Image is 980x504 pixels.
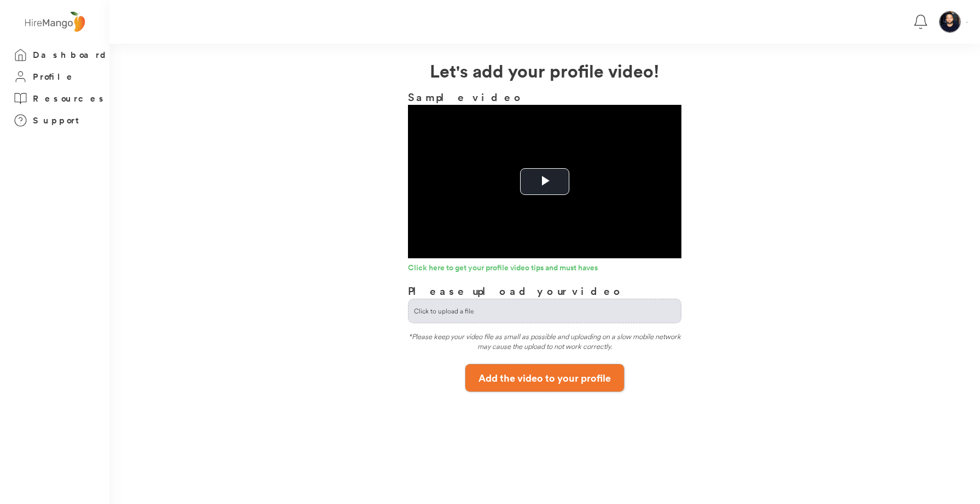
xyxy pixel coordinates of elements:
[940,11,960,32] img: LFAB.jpeg.png
[408,264,681,275] a: Click here to get your profile video tips and must haves
[33,92,107,105] h3: Resources
[21,9,88,35] img: logo%20-%20hiremango%20gray.png
[465,364,624,392] button: Add the video to your profile
[33,114,84,127] h3: Support
[408,331,681,356] div: *Please keep your video file as small as possible and uploading on a slow mobile network may caus...
[408,89,681,105] h3: Sample video
[408,105,681,258] div: Video Player
[33,48,109,62] h3: Dashboard
[966,22,968,23] img: Vector
[33,70,75,84] h3: Profile
[408,283,624,299] h3: Please upload your video
[109,57,980,84] h2: Let's add your profile video!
